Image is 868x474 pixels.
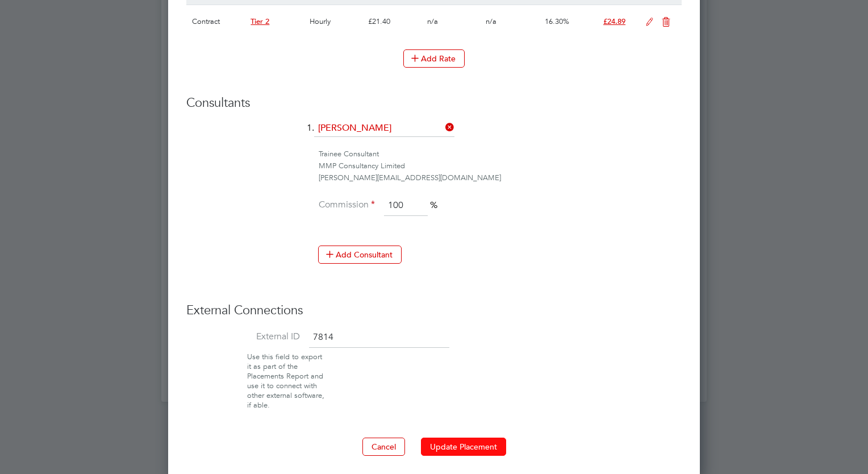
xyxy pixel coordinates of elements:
li: 1. [186,120,682,148]
div: £21.40 [365,5,424,38]
span: Use this field to export it as part of the Placements Report and use it to connect with other ext... [247,352,324,409]
button: Update Placement [421,438,506,456]
h3: Consultants [186,95,682,111]
input: Search for... [314,120,454,137]
div: Trainee Consultant [319,148,682,160]
div: Hourly [307,5,365,38]
button: Cancel [362,438,405,456]
span: n/a [486,16,496,26]
div: [PERSON_NAME][EMAIL_ADDRESS][DOMAIN_NAME] [319,172,682,184]
span: % [430,199,437,211]
div: Contract [189,5,248,38]
button: Add Consultant [318,246,402,264]
label: External ID [186,331,300,343]
span: Tier 2 [251,16,269,26]
span: 16.30% [545,16,569,26]
span: n/a [427,16,438,26]
h3: External Connections [186,302,682,319]
button: Add Rate [403,49,465,68]
span: £24.89 [603,16,625,26]
div: MMP Consultancy Limited [319,160,682,172]
label: Commission [318,199,375,211]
